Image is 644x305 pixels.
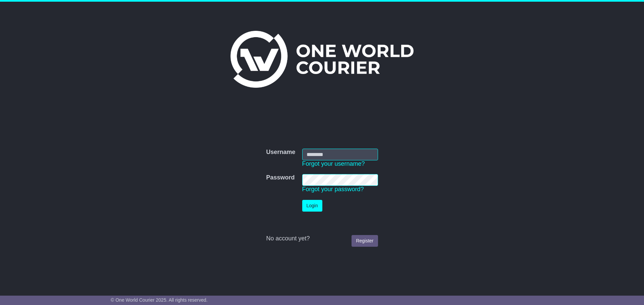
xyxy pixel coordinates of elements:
label: Username [266,149,295,156]
button: Login [302,200,322,212]
label: Password [266,174,294,181]
a: Register [352,235,378,247]
img: One World [230,31,414,88]
span: © One World Courier 2025. All rights reserved. [111,297,208,303]
div: No account yet? [266,235,378,242]
a: Forgot your username? [302,160,365,167]
a: Forgot your password? [302,186,364,193]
